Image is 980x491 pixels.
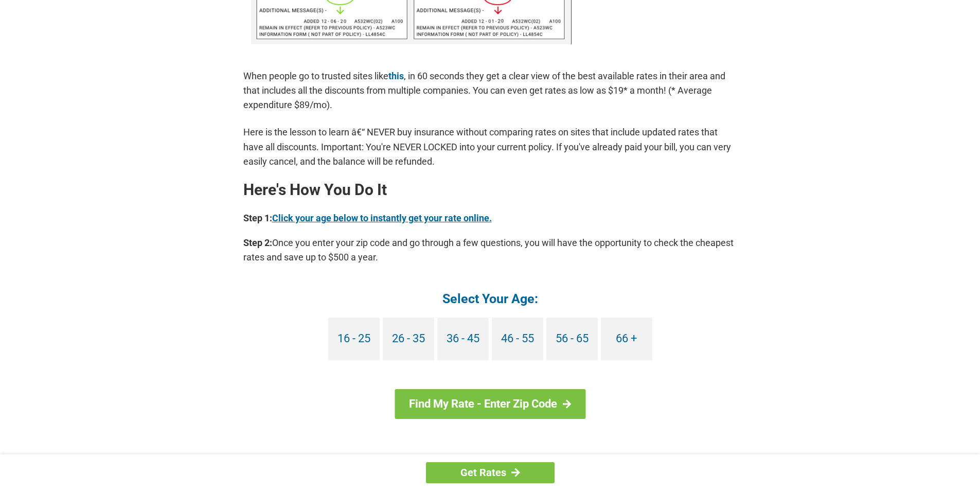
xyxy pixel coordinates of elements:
[243,290,737,307] h4: Select Your Age:
[243,213,272,223] b: Step 1:
[546,318,598,360] a: 56 - 65
[243,182,737,198] h2: Here's How You Do It
[243,237,272,248] b: Step 2:
[601,318,652,360] a: 66 +
[243,125,737,168] p: Here is the lesson to learn â€“ NEVER buy insurance without comparing rates on sites that include...
[395,389,585,419] a: Find My Rate - Enter Zip Code
[243,236,737,265] p: Once you enter your zip code and go through a few questions, you will have the opportunity to che...
[492,318,543,360] a: 46 - 55
[383,318,434,360] a: 26 - 35
[437,318,489,360] a: 36 - 45
[243,69,737,112] p: When people go to trusted sites like , in 60 seconds they get a clear view of the best available ...
[388,71,404,81] a: this
[426,462,555,483] a: Get Rates
[272,213,492,223] a: Click your age below to instantly get your rate online.
[328,318,380,360] a: 16 - 25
